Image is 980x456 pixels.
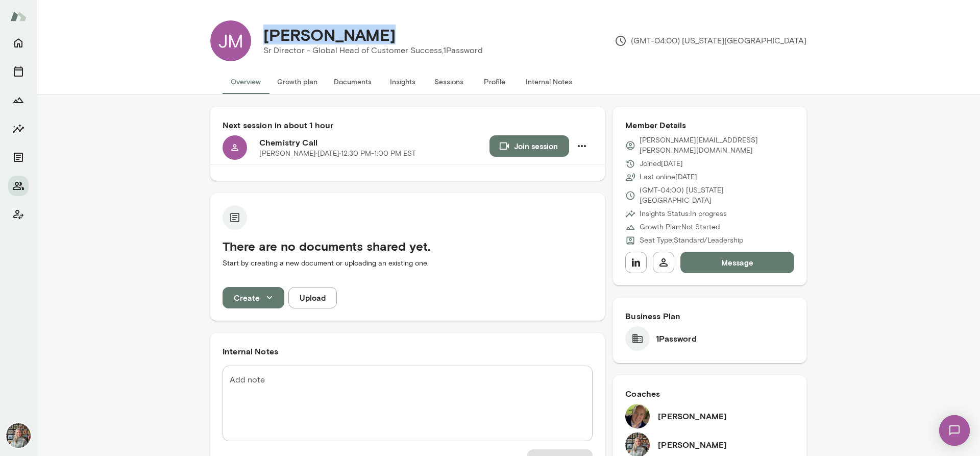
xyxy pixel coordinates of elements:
h6: Internal Notes [223,345,593,357]
button: Growth plan [269,69,326,94]
p: [PERSON_NAME] · [DATE] · 12:30 PM-1:00 PM EST [259,149,416,159]
button: Internal Notes [518,69,580,94]
button: Overview [223,69,269,94]
p: Joined [DATE] [640,159,683,169]
p: Insights Status: In progress [640,209,727,219]
button: Insights [8,118,29,139]
p: Last online [DATE] [640,172,697,182]
img: David McPherson [625,404,650,428]
p: Seat Type: Standard/Leadership [640,235,743,246]
button: Create [223,287,284,308]
img: Tricia Maggio [6,423,31,448]
button: Insights [380,69,426,94]
h6: [PERSON_NAME] [658,439,727,451]
button: Growth Plan [8,90,29,110]
h6: Coaches [625,388,794,400]
h6: 1Password [656,332,696,345]
p: Start by creating a new document or uploading an existing one. [223,258,593,269]
button: Client app [8,204,29,225]
button: Members [8,176,29,196]
button: Sessions [426,69,472,94]
p: Growth Plan: Not Started [640,222,720,232]
div: JM [210,20,251,61]
button: Home [8,33,29,53]
h6: [PERSON_NAME] [658,410,727,422]
p: (GMT-04:00) [US_STATE][GEOGRAPHIC_DATA] [615,35,806,47]
img: Mento [10,7,27,26]
button: Documents [8,147,29,167]
button: Message [680,252,794,273]
h6: Chemistry Call [259,136,489,149]
button: Sessions [8,61,29,82]
button: Upload [288,287,337,308]
button: Documents [326,69,380,94]
h6: Business Plan [625,310,794,322]
h4: [PERSON_NAME] [263,25,396,44]
p: Sr Director - Global Head of Customer Success, 1Password [263,44,483,57]
h6: Member Details [625,119,794,131]
h5: There are no documents shared yet. [223,238,593,254]
p: [PERSON_NAME][EMAIL_ADDRESS][PERSON_NAME][DOMAIN_NAME] [640,135,794,156]
h6: Next session in about 1 hour [223,119,593,131]
button: Join session [489,135,569,157]
p: (GMT-04:00) [US_STATE][GEOGRAPHIC_DATA] [640,185,794,206]
button: Profile [472,69,518,94]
